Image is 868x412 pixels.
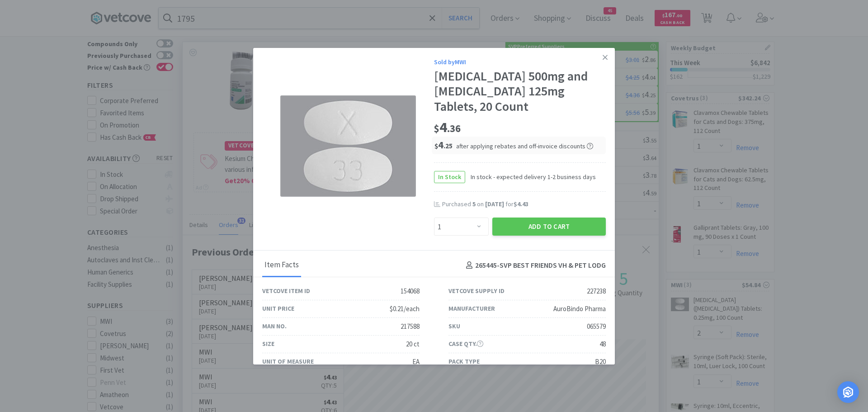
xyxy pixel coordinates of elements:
div: B20 [595,356,606,367]
img: e9b7110fcbd7401fab23100e9389212c_227238.png [280,95,416,197]
span: after applying rebates and off-invoice discounts [456,142,593,150]
div: Pack Type [448,356,480,366]
div: 065579 [587,321,606,332]
div: 48 [599,339,606,350]
div: $0.21/each [390,303,420,314]
div: [MEDICAL_DATA] 500mg and [MEDICAL_DATA] 125mg Tablets, 20 Count [434,69,606,114]
div: Vetcove Item ID [262,286,310,296]
span: [DATE] [485,200,504,208]
div: Manufacturer [448,303,495,313]
div: SKU [448,321,460,331]
div: Vetcove Supply ID [448,286,505,296]
span: . 36 [447,122,461,135]
span: 5 [472,200,476,208]
span: In Stock [434,171,465,183]
div: EA [412,356,420,367]
div: Size [262,339,274,349]
div: 20 ct [406,339,420,350]
span: 4 [434,118,461,136]
span: 4 [434,138,453,151]
span: $ [434,142,438,150]
button: Add to Cart [492,218,606,236]
div: 227238 [587,286,606,297]
div: Unit of Measure [262,356,314,366]
div: Sold by MWI [434,57,606,67]
h4: 265445 - SVP BEST FRIENDS VH & PET LODG [462,260,606,271]
div: Open Intercom Messenger [837,381,859,403]
div: Item Facts [262,254,301,277]
div: Unit Price [262,303,294,313]
div: Case Qty. [448,339,483,349]
span: $4.43 [514,200,528,208]
div: AuroBindo Pharma [553,303,606,314]
span: $ [434,122,439,135]
div: 217588 [401,321,420,332]
div: 154068 [401,286,420,297]
span: In stock - expected delivery 1-2 business days [465,172,596,182]
div: Man No. [262,321,287,331]
div: Purchased on for [442,200,606,209]
span: . 25 [443,142,453,150]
